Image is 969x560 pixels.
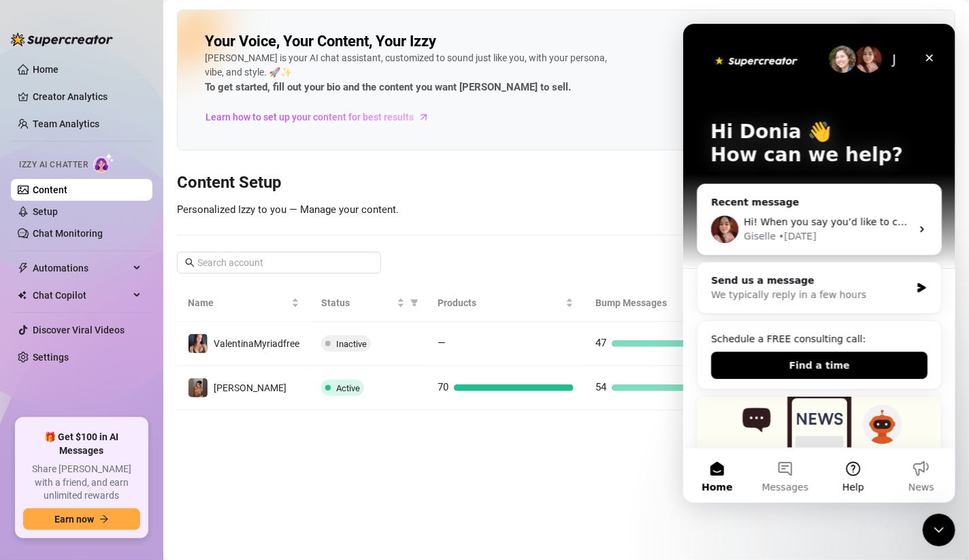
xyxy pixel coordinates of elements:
span: Chat Copilot [33,284,129,306]
img: ai-chatter-content-library-cLFOSyPT.png [744,11,955,150]
img: AI Chatter [93,153,114,173]
span: Messages [79,459,126,468]
h3: Content Setup [177,172,955,194]
div: Schedule a FREE consulting call: [28,308,244,323]
span: — [438,337,446,349]
span: 54 [595,381,606,393]
a: Chat Monitoring [33,228,103,239]
button: Find a time [28,328,244,355]
span: News [225,459,251,468]
span: Share [PERSON_NAME] with a friend, and earn unlimited rewards [23,463,140,503]
a: Content [33,184,67,195]
span: Active [336,383,360,393]
div: Giselle [61,205,93,220]
a: Learn how to set up your content for best results [205,106,440,128]
span: Status [321,295,394,310]
span: Products [438,295,563,310]
a: Discover Viral Videos [33,325,125,335]
span: filter [408,293,421,313]
span: 70 [438,381,448,393]
span: ValentinaMyriadfree [214,338,299,349]
span: Hi! When you say you’d like to convert fans to your VIP page, could you share a bit more about wh... [61,193,906,203]
div: [PERSON_NAME] is your AI chat assistant, customized to sound just like you, with your persona, vi... [205,51,613,96]
img: Chat Copilot [18,291,27,300]
div: 🚀 New Release: Like & Comment Bumps [14,372,259,559]
span: Home [18,459,49,468]
span: arrow-right [99,514,109,524]
span: thunderbolt [18,263,29,274]
a: Creator Analytics [33,86,142,108]
button: Earn nowarrow-right [23,508,140,530]
span: Automations [33,257,129,279]
a: Home [33,64,59,75]
span: Earn now [54,514,94,525]
button: Help [136,425,204,479]
span: arrow-right [417,110,431,124]
iframe: Intercom live chat [683,24,955,503]
a: Team Analytics [33,118,99,129]
div: Send us a messageWe typically reply in a few hours [14,238,259,290]
span: Help [159,459,181,468]
th: Products [427,284,585,322]
strong: To get started, fill out your bio and the content you want [PERSON_NAME] to sell. [205,81,571,93]
div: We typically reply in a few hours [28,264,227,278]
th: Status [310,284,427,322]
h2: Your Voice, Your Content, Your Izzy [205,32,436,51]
span: filter [410,299,418,307]
span: 🎁 Get $100 in AI Messages [23,431,140,457]
input: Search account [197,255,362,270]
a: Settings [33,352,69,363]
div: Send us a message [28,250,227,264]
button: Messages [68,425,136,479]
iframe: Intercom live chat [923,514,955,546]
a: Setup [33,206,58,217]
img: logo-BBDzfeDw.svg [11,33,113,46]
th: Bump Messages [585,284,742,322]
span: Bump Messages [595,295,721,310]
span: 47 [595,337,606,349]
img: Valentina [188,378,208,397]
img: 🚀 New Release: Like & Comment Bumps [14,373,258,468]
div: • [DATE] [95,205,133,220]
span: search [185,258,195,267]
span: Inactive [336,339,367,349]
span: Personalized Izzy to you — Manage your content. [177,203,399,216]
span: [PERSON_NAME] [214,382,286,393]
span: Learn how to set up your content for best results [206,110,414,125]
th: Name [177,284,310,322]
button: News [204,425,272,479]
span: Izzy AI Chatter [19,159,88,171]
img: ValentinaMyriadfree [188,334,208,353]
div: Close [234,22,259,46]
span: Name [188,295,289,310]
